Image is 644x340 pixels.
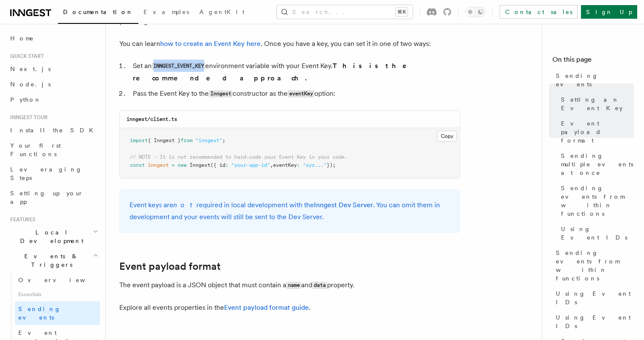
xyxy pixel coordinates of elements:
span: Sending multiple events at once [561,151,634,177]
a: Documentation [58,3,138,24]
span: , [270,162,273,168]
code: inngest/client.ts [126,116,177,122]
span: }); [327,162,336,168]
a: Examples [138,3,194,23]
button: Toggle dark mode [465,7,486,17]
span: Overview [18,277,106,283]
span: eventKey [273,162,297,168]
span: Home [10,34,34,43]
span: ; [222,137,225,143]
a: Node.js [7,77,100,92]
span: Python [10,96,41,103]
span: = [172,162,175,168]
span: Node.js [10,81,51,88]
h4: On this page [552,54,634,68]
span: : [297,162,300,168]
span: ({ id [210,162,225,168]
li: Pass the Event Key to the constructor as the option: [130,88,460,100]
a: Event payload format [558,116,634,148]
a: Sign Up [581,5,637,19]
button: Search...⌘K [277,5,413,19]
a: Event payload format [119,260,221,272]
a: Home [7,31,100,46]
a: Sending events from within functions [558,180,634,221]
span: Install the SDK [10,127,98,134]
span: AgentKit [199,9,244,15]
span: // NOTE - It is not recommended to hard-code your Event Key in your code. [130,154,348,160]
a: AgentKit [194,3,250,23]
p: You can learn . Once you have a key, you can set it in one of two ways: [119,38,460,50]
span: Essentials [15,288,100,301]
span: import [130,137,148,143]
span: Events & Triggers [7,252,93,269]
span: "inngest" [195,137,222,143]
a: Using Event IDs [552,286,634,310]
span: Using Event IDs [556,313,634,330]
span: Setting up your app [10,190,83,205]
code: INNGEST_EVENT_KEY [152,63,205,70]
a: Event payload format guide [224,303,309,311]
span: "your-app-id" [231,162,270,168]
span: Using Event IDs [561,225,634,242]
span: Sending events [18,306,61,321]
span: Sending events from within functions [561,184,634,218]
a: Sending events [552,68,634,92]
span: Event payload format [561,119,634,145]
span: Setting an Event Key [561,95,634,112]
span: Inngest tour [7,114,48,121]
a: Install the SDK [7,123,100,138]
span: Leveraging Steps [10,166,82,181]
code: Inngest [209,90,233,97]
a: Python [7,92,100,107]
span: from [181,137,193,143]
a: Next.js [7,61,100,77]
button: Copy [437,131,457,142]
a: Contact sales [500,5,578,19]
span: Inngest [190,162,210,168]
li: Set an environment variable with your Event Key. [130,60,460,84]
span: Using Event IDs [556,289,634,306]
code: eventKey [287,90,314,97]
a: Leveraging Steps [7,162,100,186]
a: Using Event IDs [552,310,634,334]
span: new [178,162,187,168]
span: "xyz..." [303,162,327,168]
span: Examples [144,9,189,15]
a: Setting up your app [7,186,100,209]
a: Setting an Event Key [558,92,634,116]
span: : [225,162,228,168]
a: Using Event IDs [558,221,634,245]
code: name [286,282,301,289]
p: The event payload is a JSON object that must contain a and property. [119,279,460,291]
span: { Inngest } [148,137,181,143]
a: Inngest Dev Server [314,201,373,209]
p: Explore all events properties in the . [119,302,460,314]
a: Sending events [15,301,100,325]
a: Your first Functions [7,138,100,162]
span: Your first Functions [10,142,61,157]
span: Local Development [7,228,93,245]
span: Sending events [556,71,634,89]
a: Sending multiple events at once [558,148,634,180]
span: inngest [148,162,169,168]
span: const [130,162,145,168]
button: Local Development [7,225,100,249]
span: Features [7,216,35,223]
a: Overview [15,272,100,288]
code: data [312,282,327,289]
a: Sending events from within functions [552,245,634,286]
span: Sending events from within functions [556,249,634,283]
button: Events & Triggers [7,249,100,272]
kbd: ⌘K [396,8,408,16]
a: how to create an Event Key here [160,40,261,48]
span: Quick start [7,53,44,60]
span: Documentation [63,9,133,15]
strong: This is the recommended approach. [133,62,419,82]
p: Event keys are required in local development with the . You can omit them in development and your... [129,199,450,223]
em: not [173,201,196,209]
span: Next.js [10,66,51,72]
